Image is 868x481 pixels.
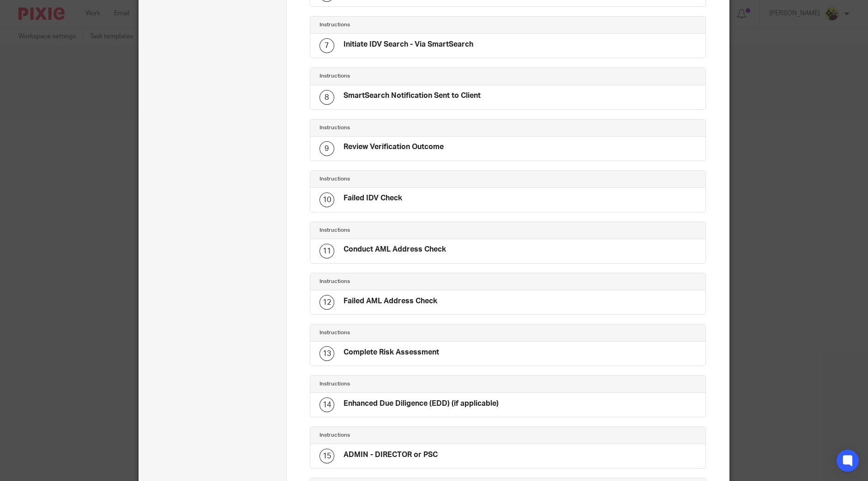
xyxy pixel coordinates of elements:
[319,278,508,285] h4: Instructions
[344,142,444,152] h4: Review Verification Outcome
[344,193,402,203] h4: Failed IDV Check
[319,227,508,234] h4: Instructions
[319,21,508,29] h4: Instructions
[344,245,446,254] h4: Conduct AML Address Check
[319,329,508,337] h4: Instructions
[319,346,334,361] div: 13
[319,449,334,463] div: 15
[344,40,473,49] h4: Initiate IDV Search - Via SmartSearch
[319,192,334,207] div: 10
[319,397,334,412] div: 14
[319,380,508,388] h4: Instructions
[344,296,437,306] h4: Failed AML Address Check
[319,90,334,105] div: 8
[319,124,508,132] h4: Instructions
[319,38,334,53] div: 7
[319,72,508,80] h4: Instructions
[319,244,334,259] div: 11
[319,295,334,310] div: 12
[344,399,499,409] h4: Enhanced Due Diligence (EDD) (if applicable)
[319,141,334,156] div: 9
[344,450,438,460] h4: ADMIN - DIRECTOR or PSC
[344,348,439,357] h4: Complete Risk Assessment
[344,91,481,101] h4: SmartSearch Notification Sent to Client
[319,432,508,439] h4: Instructions
[319,175,508,183] h4: Instructions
